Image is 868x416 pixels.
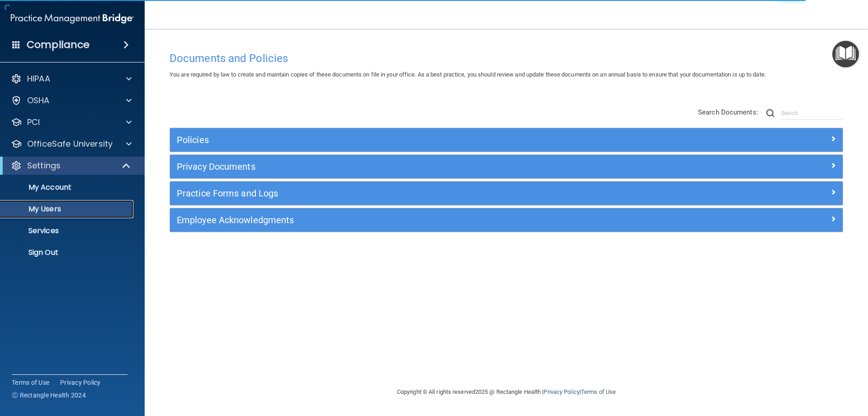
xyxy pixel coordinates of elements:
[543,388,579,395] a: Privacy Policy
[781,106,843,120] input: Search
[341,378,671,406] div: Copyright © All rights reserved 2025 @ Rectangle Health | |
[27,38,90,51] h4: Compliance
[11,10,134,28] img: PMB logo
[6,183,129,192] p: My Account
[177,135,668,145] h5: Policies
[177,188,668,198] h5: Practice Forms and Logs
[11,73,132,84] a: HIPAA
[27,160,61,171] p: Settings
[11,139,132,149] a: OfficeSafe University
[27,117,40,128] p: PCI
[177,133,836,147] a: Policies
[12,378,49,387] a: Terms of Use
[6,226,129,235] p: Services
[27,95,50,106] p: OSHA
[11,160,131,171] a: Settings
[177,215,668,225] h5: Employee Acknowledgments
[12,391,86,400] span: Ⓒ Rectangle Health 2024
[6,248,129,257] p: Sign Out
[581,388,616,395] a: Terms of Use
[11,117,132,128] a: PCI
[27,139,113,149] p: OfficeSafe University
[698,108,758,116] span: Search Documents:
[6,205,129,214] p: My Users
[177,213,836,227] a: Employee Acknowledgments
[177,162,668,172] h5: Privacy Documents
[177,186,836,201] a: Practice Forms and Logs
[766,109,774,117] img: ic-search.3b580494.png
[832,41,859,67] button: Open Resource Center
[170,53,843,64] h4: Documents and Policies
[170,71,766,78] span: You are required by law to create and maintain copies of these documents on file in your office. ...
[11,95,132,106] a: OSHA
[27,73,50,84] p: HIPAA
[60,378,101,387] a: Privacy Policy
[712,352,857,388] iframe: Drift Widget Chat Controller
[177,159,836,174] a: Privacy Documents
